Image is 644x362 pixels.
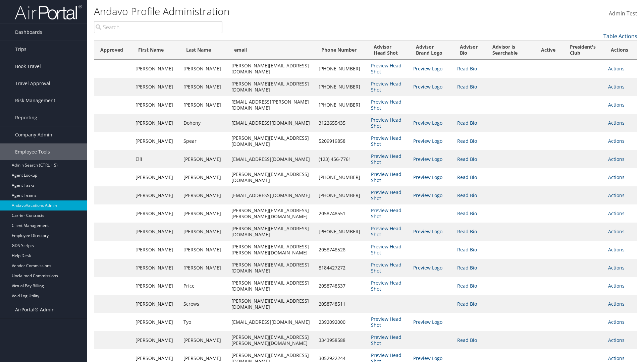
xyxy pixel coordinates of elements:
a: Preview Logo [413,192,442,198]
span: Risk Management [15,92,55,109]
h1: Andavo Profile Administration [94,4,456,18]
a: Actions [608,156,625,162]
th: Approved: activate to sort column ascending [94,41,132,60]
td: [PERSON_NAME] [180,78,228,96]
td: [PERSON_NAME] [132,241,180,259]
a: Read Bio [457,192,477,198]
th: Advisor Brand Logo: activate to sort column ascending [410,41,454,60]
span: Company Admin [15,126,52,143]
a: Preview Head Shot [371,334,401,346]
a: Actions [608,192,625,198]
td: Doheny [180,114,228,132]
td: [EMAIL_ADDRESS][DOMAIN_NAME] [228,114,315,132]
td: [PERSON_NAME] [132,114,180,132]
td: [PERSON_NAME] [132,223,180,241]
td: Tyo [180,313,228,331]
td: [PERSON_NAME][EMAIL_ADDRESS][PERSON_NAME][DOMAIN_NAME] [228,241,315,259]
td: [PERSON_NAME][EMAIL_ADDRESS][DOMAIN_NAME] [228,60,315,78]
a: Preview Head Shot [371,225,401,238]
span: Trips [15,41,26,58]
td: [PHONE_NUMBER] [315,78,368,96]
a: Actions [608,301,625,307]
a: Read Bio [457,65,477,72]
span: AirPortal® Admin [15,301,55,318]
td: [PERSON_NAME] [180,96,228,114]
td: [EMAIL_ADDRESS][DOMAIN_NAME] [228,150,315,168]
td: [PERSON_NAME][EMAIL_ADDRESS][DOMAIN_NAME] [228,78,315,96]
a: Actions [608,138,625,144]
a: Actions [608,246,625,253]
td: [PERSON_NAME] [180,204,228,223]
td: [PERSON_NAME][EMAIL_ADDRESS][DOMAIN_NAME] [228,295,315,313]
a: Preview Head Shot [371,171,401,183]
td: 2058748551 [315,204,368,223]
td: 2058748537 [315,277,368,295]
a: Preview Head Shot [371,99,401,111]
a: Actions [608,174,625,180]
a: Preview Logo [413,120,442,126]
a: Preview Logo [413,264,442,271]
td: [PERSON_NAME] [132,78,180,96]
td: [PERSON_NAME] [132,60,180,78]
td: [PERSON_NAME] [132,186,180,204]
span: Book Travel [15,58,41,75]
td: [PERSON_NAME] [132,331,180,349]
td: [PERSON_NAME] [132,204,180,223]
span: Travel Approval [15,75,50,92]
td: [PERSON_NAME] [132,313,180,331]
a: Read Bio [457,228,477,235]
span: Admin Test [609,10,637,17]
td: Price [180,277,228,295]
a: Preview Head Shot [371,80,401,93]
td: [EMAIL_ADDRESS][DOMAIN_NAME] [228,313,315,331]
td: 2058748511 [315,295,368,313]
td: [PERSON_NAME][EMAIL_ADDRESS][PERSON_NAME][DOMAIN_NAME] [228,204,315,223]
a: Read Bio [457,337,477,343]
td: [PERSON_NAME] [132,259,180,277]
input: Search [94,21,222,33]
th: Advisor Bio: activate to sort column ascending [454,41,486,60]
td: [PERSON_NAME] [180,186,228,204]
a: Preview Head Shot [371,207,401,220]
td: [PERSON_NAME] [132,96,180,114]
td: [PERSON_NAME][EMAIL_ADDRESS][DOMAIN_NAME] [228,223,315,241]
th: President's Club: activate to sort column ascending [564,41,605,60]
td: [PERSON_NAME] [180,259,228,277]
a: Preview Head Shot [371,189,401,201]
td: [PERSON_NAME][EMAIL_ADDRESS][DOMAIN_NAME] [228,277,315,295]
td: Screws [180,295,228,313]
td: [PERSON_NAME] [180,168,228,186]
a: Read Bio [457,83,477,90]
a: Actions [608,210,625,217]
a: Read Bio [457,264,477,271]
img: airportal-logo.png [15,4,82,20]
td: [PERSON_NAME] [180,223,228,241]
td: (123) 456-7761 [315,150,368,168]
a: Read Bio [457,301,477,307]
td: 3343958588 [315,331,368,349]
a: Actions [608,319,625,325]
td: [PERSON_NAME][EMAIL_ADDRESS][DOMAIN_NAME] [228,168,315,186]
td: Elli [132,150,180,168]
td: 2392092000 [315,313,368,331]
td: [PERSON_NAME] [180,331,228,349]
a: Admin Test [609,3,637,24]
td: [PHONE_NUMBER] [315,186,368,204]
a: Preview Logo [413,174,442,180]
a: Preview Logo [413,138,442,144]
span: Employee Tools [15,143,50,160]
a: Actions [608,264,625,271]
a: Preview Logo [413,228,442,235]
span: Reporting [15,109,37,126]
a: Preview Logo [413,83,442,90]
a: Actions [608,337,625,343]
td: 2058748528 [315,241,368,259]
td: [PERSON_NAME] [132,295,180,313]
a: Actions [608,355,625,361]
th: Phone Number: activate to sort column ascending [315,41,368,60]
a: Read Bio [457,283,477,289]
a: Preview Head Shot [371,316,401,328]
a: Read Bio [457,246,477,253]
a: Preview Head Shot [371,280,401,292]
a: Read Bio [457,138,477,144]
